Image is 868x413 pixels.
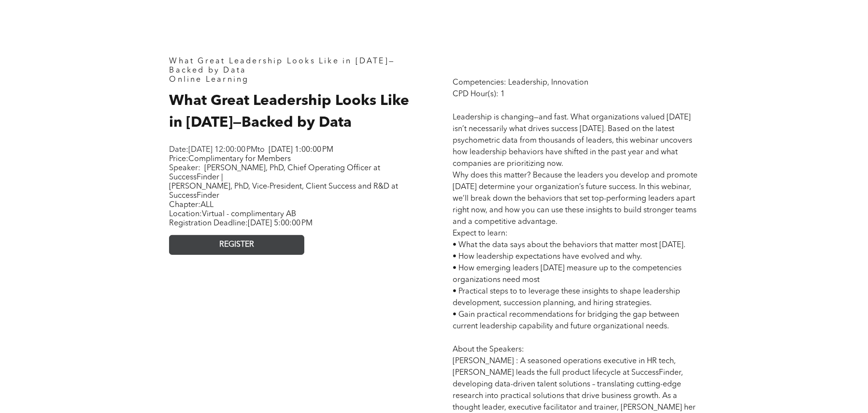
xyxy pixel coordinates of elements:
span: [PERSON_NAME], PhD, Chief Operating Officer at SuccessFinder | [PERSON_NAME], PhD, Vice-President... [169,164,398,200]
span: REGISTER [219,240,254,250]
span: Online Learning [169,76,249,84]
span: [DATE] 5:00:00 PM [248,220,313,227]
span: Virtual - complimentary AB [202,210,296,218]
span: Date: to [169,146,265,154]
span: Chapter: [169,201,213,209]
a: REGISTER [169,235,304,255]
span: What Great Leadership Looks Like in [DATE]—Backed by Data [169,94,409,130]
span: Complimentary for Members [188,155,291,163]
span: Speaker: [169,164,200,172]
span: What Great Leadership Looks Like in [DATE]—Backed by Data [169,58,395,74]
span: Location: Registration Deadline: [169,210,313,227]
span: ALL [200,201,213,209]
span: Price: [169,155,291,163]
span: [DATE] 1:00:00 PM [269,146,333,154]
span: [DATE] 12:00:00 PM [188,146,257,154]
